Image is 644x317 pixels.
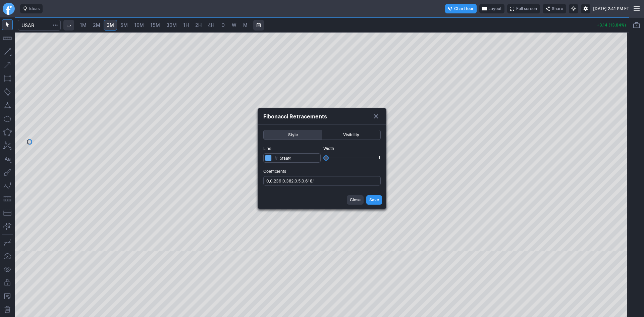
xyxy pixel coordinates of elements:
[263,145,321,152] span: Line
[325,131,377,138] span: Visibility
[263,153,321,163] input: Line#
[369,197,379,203] span: Save
[263,176,381,186] input: Coefficients
[378,155,381,161] div: 1
[322,130,380,140] button: Visibility
[264,130,322,140] button: Style
[347,195,364,205] button: Close
[267,131,319,138] span: Style
[323,145,381,152] span: Width
[263,113,327,120] h4: Fibonacci Retracements
[366,195,382,205] button: Save
[263,168,381,175] span: Coefficients
[350,197,361,203] span: Close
